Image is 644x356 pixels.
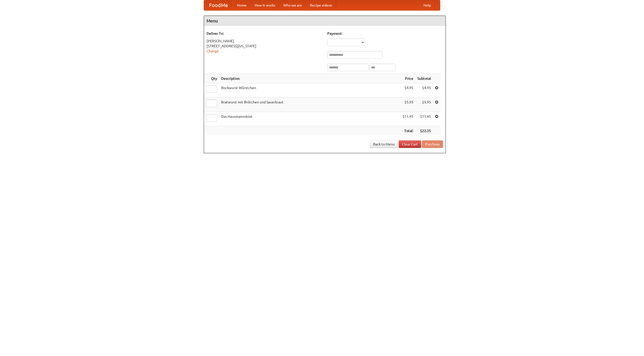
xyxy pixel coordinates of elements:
[400,83,415,98] td: $4.95
[415,83,433,98] td: $4.95
[415,112,433,126] td: $11.45
[219,74,400,83] th: Description
[399,140,421,148] a: Clear Cart
[400,112,415,126] td: $11.45
[251,0,279,10] a: How it works
[207,31,322,36] h5: Deliver To:
[207,44,322,49] div: [STREET_ADDRESS][US_STATE]
[400,74,415,83] th: Price
[415,74,433,83] th: Subtotal
[204,16,446,26] h4: Menu
[370,140,398,148] a: Back to Menu
[419,0,435,10] a: Help
[306,0,336,10] a: Recipe videos
[422,140,443,148] button: Purchase
[415,98,433,112] td: $5.95
[219,98,400,112] td: Bratwurst mit Brötchen und Sauerkraut
[415,126,433,136] th: $22.35
[219,112,400,126] td: Das Hausmannskost
[400,126,415,136] th: Total:
[204,0,233,10] a: FoodMe
[207,38,322,44] div: [PERSON_NAME]
[233,0,251,10] a: Home
[219,83,400,98] td: Bockwurst Würstchen
[279,0,306,10] a: Who we are
[204,74,219,83] th: Qty
[400,98,415,112] td: $5.95
[327,31,443,36] h5: Payment:
[207,49,219,53] a: Change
